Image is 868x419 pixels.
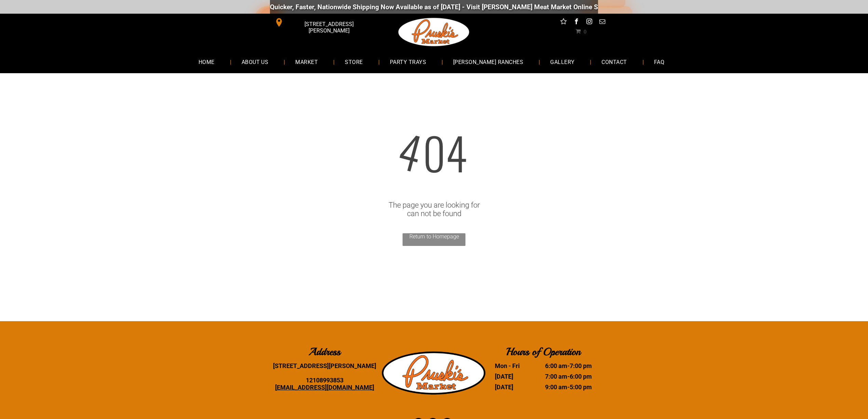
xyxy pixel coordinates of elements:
dt: Mon - Fri [495,362,534,369]
a: email [598,17,607,28]
a: Social network [559,17,568,28]
a: GALLERY [540,53,585,71]
dd: - [534,373,592,380]
div: 12108993853 [270,377,379,384]
a: FAQ [644,53,675,71]
img: Pruski-s+Market+HQ+Logo2-1920w.png [382,347,486,400]
a: HOME [188,53,225,71]
a: STORE [335,53,373,71]
a: CONTACT [591,53,637,71]
b: Address [309,345,340,358]
time: 6:00 pm [570,373,592,380]
a: Return to Homepage [403,233,465,246]
dd: - [534,362,592,369]
div: The page you are looking for can not be found [14,201,854,218]
a: [EMAIL_ADDRESS][DOMAIN_NAME] [275,384,374,391]
time: 7:00 am [545,373,567,380]
a: [PERSON_NAME] RANCHES [443,53,533,71]
a: MARKET [285,53,328,71]
b: Hours of Operation [506,345,581,358]
time: 5:00 pm [570,383,592,391]
div: [STREET_ADDRESS][PERSON_NAME] [270,362,379,369]
img: Pruski-s+Market+HQ+Logo2-1920w.png [397,14,471,51]
dd: - [534,383,592,391]
dt: [DATE] [495,373,534,380]
span: [STREET_ADDRESS][PERSON_NAME] [285,17,373,37]
span: 4 [391,116,430,185]
a: ABOUT US [231,53,279,71]
a: facebook [572,17,581,28]
a: [STREET_ADDRESS][PERSON_NAME] [270,17,375,28]
span: 0 [584,28,586,34]
time: 9:00 am [545,383,567,391]
time: 6:00 am [545,362,567,369]
div: 04 [14,119,854,185]
a: PARTY TRAYS [380,53,436,71]
time: 7:00 pm [570,362,592,369]
dt: [DATE] [495,383,534,391]
a: instagram [585,17,594,28]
